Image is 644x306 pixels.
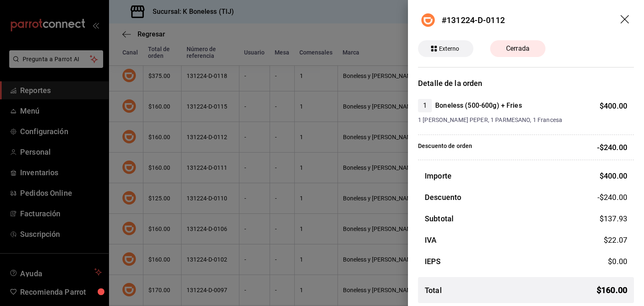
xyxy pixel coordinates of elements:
[425,192,461,203] h3: Descuento
[621,15,631,25] button: drag
[597,192,627,203] span: -$240.00
[600,214,627,223] span: $ 137.93
[425,213,454,224] h3: Subtotal
[600,171,627,180] span: $ 400.00
[501,44,535,54] span: Cerrada
[604,236,627,244] span: $ 22.07
[441,14,505,26] div: #131224-D-0112
[608,257,627,266] span: $ 0.00
[425,234,436,246] h3: IVA
[418,116,627,124] span: 1 [PERSON_NAME] PEPER, 1 PARMESANO, 1 Francesa
[418,78,634,89] h3: Detalle de la orden
[418,101,432,111] span: 1
[436,44,463,53] span: Externo
[418,142,472,153] p: Descuento de orden
[425,170,452,182] h3: Importe
[435,101,522,111] h4: Boneless (500-600g) + Fries
[597,142,627,153] p: -$240.00
[425,285,442,296] h3: Total
[600,101,627,110] span: $ 400.00
[597,284,627,296] span: $ 160.00
[425,256,441,267] h3: IEPS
